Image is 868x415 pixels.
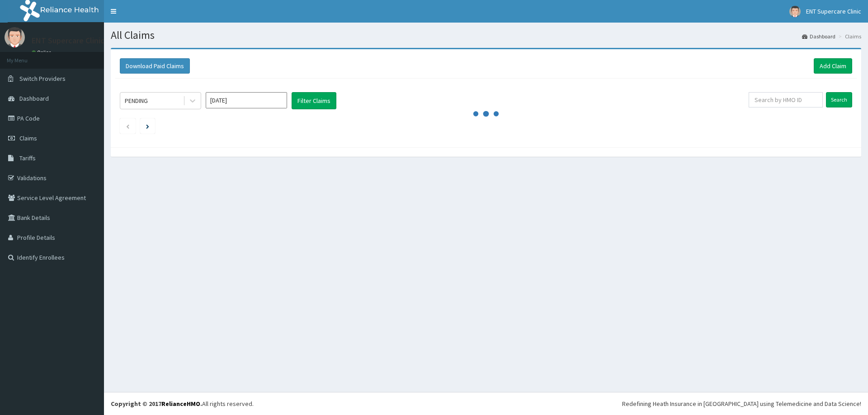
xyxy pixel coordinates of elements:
h1: All Claims [111,29,861,41]
a: Previous page [126,122,130,130]
span: Claims [19,134,37,142]
strong: Copyright © 2017 . [111,400,202,408]
svg: audio-loading [472,100,500,127]
div: Redefining Heath Insurance in [GEOGRAPHIC_DATA] using Telemedicine and Data Science! [622,399,861,408]
button: Filter Claims [292,92,336,109]
input: Search by HMO ID [749,92,823,107]
button: Download Paid Claims [120,58,190,74]
span: Tariffs [19,154,36,162]
div: PENDING [125,96,148,105]
input: Select Month and Year [206,92,287,108]
a: RelianceHMO [161,400,200,408]
img: User Image [5,27,25,47]
span: ENT Supercare Clinic [806,7,861,15]
input: Search [826,92,852,107]
li: Claims [836,33,861,40]
p: ENT Supercare Clinic [32,37,104,45]
a: Add Claim [814,58,852,74]
a: Next page [146,122,149,130]
a: Online [32,49,53,56]
img: User Image [789,6,801,17]
a: Dashboard [802,33,835,40]
span: Dashboard [19,94,49,103]
footer: All rights reserved. [104,392,868,415]
span: Switch Providers [19,75,66,83]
